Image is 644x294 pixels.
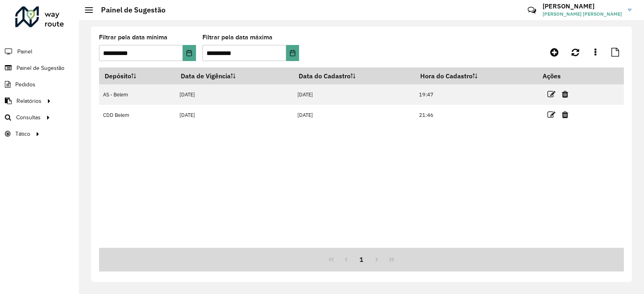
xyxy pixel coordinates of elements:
[523,2,541,19] a: Contato Rápido
[543,10,622,18] span: [PERSON_NAME] [PERSON_NAME]
[99,67,175,84] th: Depósito
[175,105,293,125] td: [DATE]
[286,45,299,61] button: Choose Date
[17,97,41,105] span: Relatórios
[415,105,537,125] td: 21:46
[99,105,175,125] td: CDD Belem
[99,84,175,105] td: AS - Belem
[547,89,555,100] a: Editar
[354,252,369,267] button: 1
[15,80,35,89] span: Pedidos
[547,109,555,120] a: Editar
[415,67,537,84] th: Hora do Cadastro
[16,113,41,122] span: Consultas
[17,47,32,56] span: Painel
[537,67,585,84] th: Ações
[93,6,165,14] h2: Painel de Sugestão
[543,2,622,10] h3: [PERSON_NAME]
[99,33,167,42] label: Filtrar pela data mínima
[562,89,568,100] a: Excluir
[415,84,537,105] td: 19:47
[202,33,272,42] label: Filtrar pela data máxima
[15,130,30,138] span: Tático
[293,105,415,125] td: [DATE]
[183,45,196,61] button: Choose Date
[17,64,64,72] span: Painel de Sugestão
[175,67,293,84] th: Data de Vigência
[562,109,568,120] a: Excluir
[293,67,415,84] th: Data do Cadastro
[175,84,293,105] td: [DATE]
[293,84,415,105] td: [DATE]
